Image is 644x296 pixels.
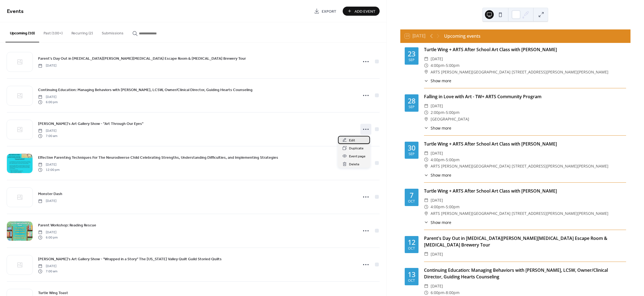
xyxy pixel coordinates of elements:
div: ​ [424,204,428,210]
span: [DATE] [38,230,58,235]
span: [PERSON_NAME]'s Art Gallery Show - "Wrapped in a Story" The [US_STATE] Valley Quilt Guild Storied... [38,256,222,262]
button: ​Show more [424,220,451,225]
span: 6:00 pm [38,235,58,240]
span: Delete [349,161,359,167]
span: [DATE] [431,150,443,157]
div: Oct [408,247,415,250]
span: - [444,109,446,116]
div: ​ [424,62,428,69]
div: Turtle Wing + ARTS After School Art Class with [PERSON_NAME] [424,188,626,194]
div: ​ [424,172,428,178]
span: 6:00pm [431,289,444,296]
button: Submissions [97,22,128,42]
span: Show more [431,125,451,131]
button: Upcoming (10) [6,22,39,42]
div: ​ [424,125,428,131]
div: Sep [409,152,415,156]
div: ​ [424,109,428,116]
span: [DATE] [431,251,443,257]
div: Falling in Love with Art - TW+ ARTS Community Program [424,93,626,100]
span: ARTS [PERSON_NAME][GEOGRAPHIC_DATA] [STREET_ADDRESS][PERSON_NAME][PERSON_NAME] [431,210,608,217]
div: Turtle Wing + ARTS After School Art Class with [PERSON_NAME] [424,141,626,147]
a: Export [310,7,340,16]
span: Add Event [355,9,375,14]
a: [PERSON_NAME]'s Art Gallery Show - "Wrapped in a Story" The [US_STATE] Valley Quilt Guild Storied... [38,256,222,262]
span: ARTS [PERSON_NAME][GEOGRAPHIC_DATA] [STREET_ADDRESS][PERSON_NAME][PERSON_NAME] [431,69,608,75]
span: [PERSON_NAME]'s Art Gallery Show - "Art Through Our Eyes" [38,121,143,127]
span: 5:00pm [446,204,460,210]
div: Oct [408,279,415,283]
span: [DATE] [431,56,443,62]
div: ​ [424,163,428,169]
span: 7:00 am [38,133,57,138]
span: - [444,204,446,210]
span: [DATE] [38,162,60,167]
div: Sep [409,58,415,62]
span: 4:00pm [431,62,444,69]
span: Parent Workshop: Reading Rescue [38,223,96,228]
div: ​ [424,69,428,75]
span: Events [7,6,24,17]
div: 7 [410,192,414,199]
div: ​ [424,157,428,163]
div: Turtle Wing + ARTS After School Art Class with [PERSON_NAME] [424,46,626,53]
span: [GEOGRAPHIC_DATA] [431,116,469,122]
div: Upcoming events [444,33,481,39]
div: ​ [424,220,428,225]
div: 12 [408,239,415,246]
div: ​ [424,116,428,122]
span: - [444,157,446,163]
span: Duplicate [349,146,364,151]
a: [PERSON_NAME]'s Art Gallery Show - "Art Through Our Eyes" [38,120,143,127]
div: ​ [424,251,428,257]
a: Continuing Education: Managing Behaviors with [PERSON_NAME], LCSW, Owner/Clinical Director, Guidi... [38,87,253,93]
a: Parent Workshop: Reading Rescue [38,222,96,228]
span: Event page [349,154,366,159]
span: [DATE] [38,128,57,133]
div: ​ [424,197,428,204]
div: ​ [424,150,428,157]
span: Turtle Wing Toast [38,290,68,296]
span: 2:00pm [431,109,444,116]
span: 5:00pm [446,157,460,163]
span: 5:00pm [446,62,460,69]
div: ​ [424,289,428,296]
button: ​Show more [424,125,451,131]
div: 30 [408,144,415,151]
a: Monster Dash [38,191,62,197]
a: Turtle Wing Toast [38,290,68,296]
span: [DATE] [431,283,443,289]
button: ​Show more [424,78,451,84]
div: ​ [424,210,428,217]
span: Export [322,9,336,14]
span: 4:00pm [431,204,444,210]
span: [DATE] [431,197,443,204]
div: 28 [408,97,415,104]
span: [DATE] [431,103,443,109]
button: ​Show more [424,172,451,178]
span: Monster Dash [38,191,62,197]
div: ​ [424,56,428,62]
div: Oct [408,200,415,203]
div: ​ [424,78,428,84]
span: [DATE] [38,264,57,269]
span: 8:00pm [446,289,460,296]
span: Parent's Day Out in [MEDICAL_DATA][PERSON_NAME][MEDICAL_DATA] Escape Room & [MEDICAL_DATA] Brewer... [38,56,246,62]
div: 23 [408,50,415,57]
span: 4:00pm [431,157,444,163]
span: ARTS [PERSON_NAME][GEOGRAPHIC_DATA] [STREET_ADDRESS][PERSON_NAME][PERSON_NAME] [431,163,608,169]
button: Add Event [343,7,380,16]
span: - [444,62,446,69]
span: Show more [431,172,451,178]
span: Effective Parenting Techniques For The Neurodiverse Child Celebrating Strengths, Understanding Di... [38,155,278,161]
div: 13 [408,271,415,278]
button: Past (100+) [39,22,67,42]
div: ​ [424,283,428,289]
a: Effective Parenting Techniques For The Neurodiverse Child Celebrating Strengths, Understanding Di... [38,154,278,161]
div: Sep [409,105,415,109]
span: 5:00pm [446,109,460,116]
span: Show more [431,220,451,225]
span: [DATE] [38,95,58,100]
div: ​ [424,103,428,109]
